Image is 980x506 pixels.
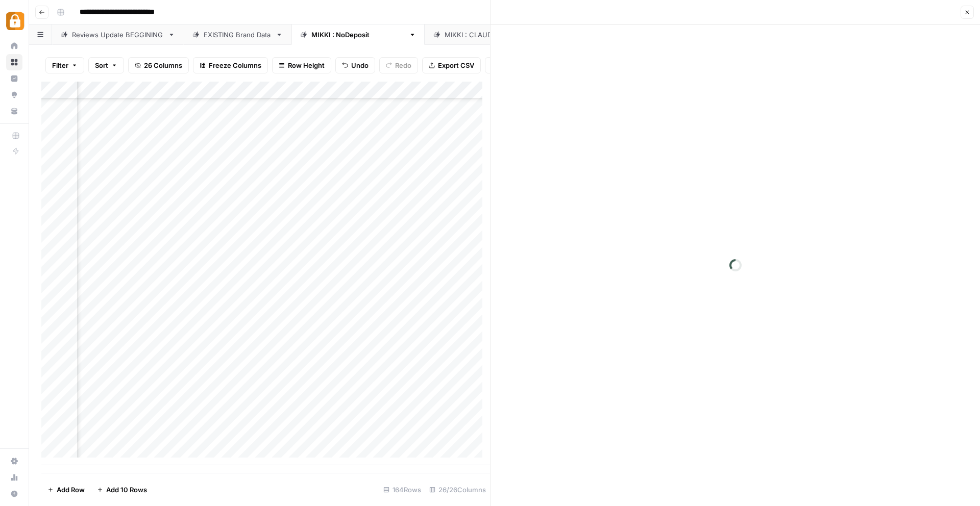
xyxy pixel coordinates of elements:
[272,57,331,73] button: Row Height
[425,482,490,498] div: 26/26 Columns
[95,60,108,70] span: Sort
[291,24,425,45] a: [PERSON_NAME] : NoDeposit
[52,24,184,45] a: Reviews Update BEGGINING
[52,60,68,70] span: Filter
[6,54,22,70] a: Browse
[379,482,425,498] div: 164 Rows
[184,24,291,45] a: EXISTING Brand Data
[335,57,375,73] button: Undo
[6,103,22,119] a: Your Data
[6,87,22,103] a: Opportunities
[45,57,84,73] button: Filter
[128,57,189,73] button: 26 Columns
[6,453,22,469] a: Settings
[6,469,22,486] a: Usage
[311,30,405,40] div: [PERSON_NAME] : NoDeposit
[422,57,481,73] button: Export CSV
[204,30,272,40] div: EXISTING Brand Data
[193,57,268,73] button: Freeze Columns
[57,485,85,495] span: Add Row
[6,70,22,87] a: Insights
[445,30,559,40] div: [PERSON_NAME] : [PERSON_NAME]
[6,12,24,30] img: Adzz Logo
[438,60,474,70] span: Export CSV
[425,24,579,45] a: [PERSON_NAME] : [PERSON_NAME]
[6,486,22,502] button: Help + Support
[6,38,22,54] a: Home
[91,482,153,498] button: Add 10 Rows
[6,8,22,34] button: Workspace: Adzz
[288,60,325,70] span: Row Height
[144,60,182,70] span: 26 Columns
[209,60,261,70] span: Freeze Columns
[379,57,418,73] button: Redo
[88,57,124,73] button: Sort
[41,482,91,498] button: Add Row
[351,60,369,70] span: Undo
[72,30,164,40] div: Reviews Update BEGGINING
[106,485,147,495] span: Add 10 Rows
[395,60,411,70] span: Redo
